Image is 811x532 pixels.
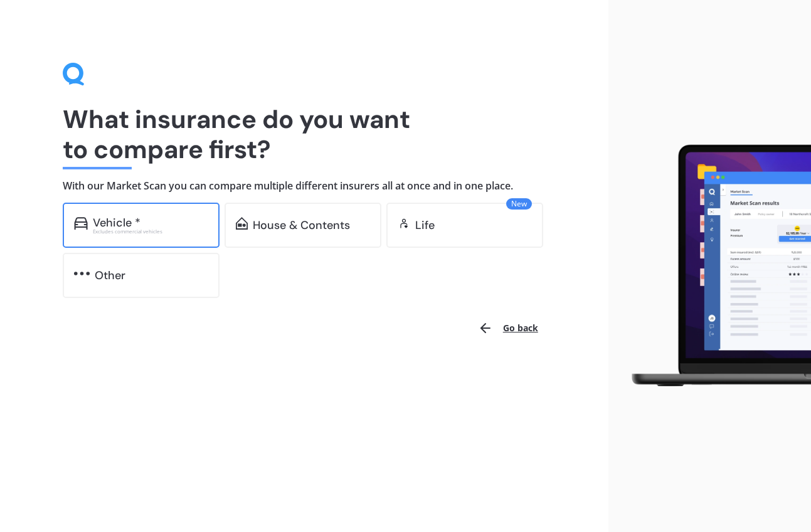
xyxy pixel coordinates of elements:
[506,198,532,210] span: New
[398,217,410,230] img: life.f720d6a2d7cdcd3ad642.svg
[63,104,546,164] h1: What insurance do you want to compare first?
[415,219,435,231] div: Life
[95,269,125,282] div: Other
[74,217,88,230] img: car.f15378c7a67c060ca3f3.svg
[93,216,140,229] div: Vehicle *
[93,229,208,234] div: Excludes commercial vehicles
[236,217,248,230] img: home-and-contents.b802091223b8502ef2dd.svg
[74,267,90,280] img: other.81dba5aafe580aa69f38.svg
[618,139,811,392] img: laptop.webp
[63,179,546,193] h4: With our Market Scan you can compare multiple different insurers all at once and in one place.
[470,313,546,343] button: Go back
[253,219,350,231] div: House & Contents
